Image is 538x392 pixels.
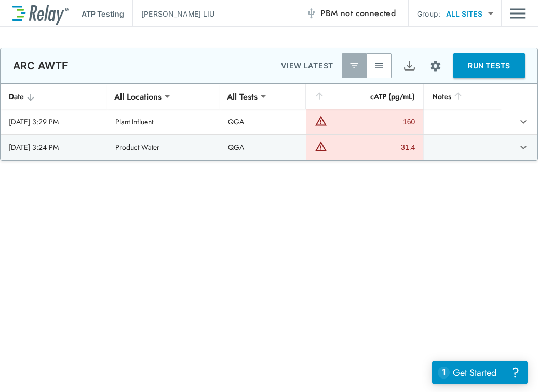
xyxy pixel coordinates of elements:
[220,109,306,134] td: QGA
[220,86,265,107] div: All Tests
[141,8,214,19] p: [PERSON_NAME] LIU
[515,138,532,156] button: expand row
[1,84,537,160] table: sticky table
[107,86,169,107] div: All Locations
[453,53,525,78] button: RUN TESTS
[510,4,526,23] img: Drawer Icon
[397,53,422,78] button: Export
[432,90,492,103] div: Notes
[403,60,416,73] img: Export Icon
[1,84,107,109] th: Date
[220,135,306,160] td: QGA
[374,61,384,71] img: View All
[107,135,219,160] td: Product Water
[9,142,99,152] div: [DATE] 3:24 PM
[341,7,396,19] span: not connected
[107,109,219,134] td: Plant Influent
[330,117,415,127] div: 160
[320,6,396,21] span: PBM
[9,117,99,127] div: [DATE] 3:29 PM
[422,52,449,80] button: Site setup
[302,3,400,24] button: PBM not connected
[314,90,415,103] div: cATP (pg/mL)
[315,115,327,127] img: Warning
[315,140,327,152] img: Warning
[13,60,68,72] p: ARC AWTF
[12,3,69,25] img: LuminUltra Relay
[510,4,526,23] button: Main menu
[306,8,316,19] img: Offline Icon
[432,361,528,384] iframe: Resource center
[281,60,333,72] p: VIEW LATEST
[330,142,415,152] div: 31.4
[349,61,359,71] img: Latest
[82,8,124,19] p: ATP Testing
[429,60,442,73] img: Settings Icon
[417,8,440,19] p: Group:
[515,113,532,131] button: expand row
